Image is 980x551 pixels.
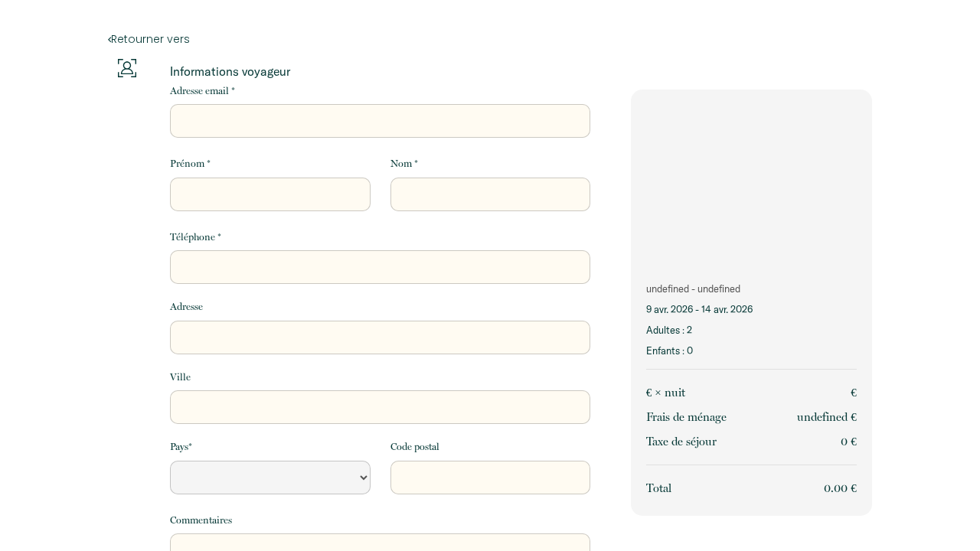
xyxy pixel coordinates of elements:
p: undefined € [797,408,857,426]
p: Taxe de séjour [646,432,717,451]
p: 9 avr. 2026 - 14 avr. 2026 [646,302,857,317]
label: Adresse email * [170,83,235,99]
p: € × nuit [646,383,685,402]
label: Adresse [170,299,203,315]
p: € [851,383,857,402]
span: Total [646,481,671,495]
span: 0.00 € [824,481,857,495]
label: Prénom * [170,156,211,171]
label: Commentaires [170,513,232,528]
p: 0 € [841,432,857,451]
label: Ville [170,370,191,385]
label: Téléphone * [170,230,221,245]
p: undefined - undefined [646,282,857,296]
label: Nom * [390,156,418,171]
p: Frais de ménage [646,408,727,426]
p: Adultes : 2 [646,323,857,337]
label: Pays [170,439,192,455]
select: Default select example [170,461,370,494]
img: rental-image [631,90,872,270]
img: guests-info [118,59,136,77]
p: Enfants : 0 [646,344,857,358]
p: Informations voyageur [170,64,590,79]
label: Code postal [390,439,439,455]
a: Retourner vers [108,31,872,47]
